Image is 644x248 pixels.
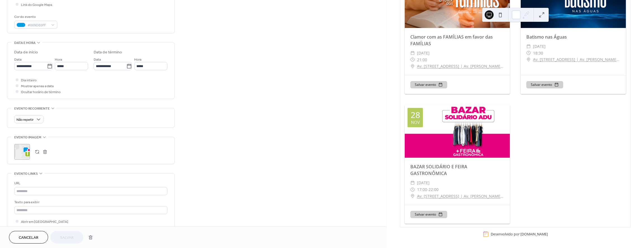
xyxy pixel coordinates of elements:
[417,56,427,63] span: 21:00
[526,43,531,50] div: ​
[16,117,34,123] span: Não repetir
[14,14,56,20] div: Cor do evento
[410,50,415,56] div: ​
[526,81,563,88] button: Salvar evento
[9,231,48,244] button: Cancelar
[520,232,548,237] a: [DOMAIN_NAME]
[14,144,30,160] div: ;
[94,57,101,63] span: Data
[55,57,62,63] span: Hora
[410,193,415,200] div: ​
[405,34,510,47] div: Clamor com as FAMÍLIAS em favor das FAMÍLIAS
[14,49,38,55] div: Data de início
[134,57,141,63] span: Hora
[533,56,620,63] a: Av. [STREET_ADDRESS] | Av. [PERSON_NAME], 3121 - Pirituba
[28,22,48,28] span: #009DE0FF
[410,81,447,88] button: Salvar evento
[21,89,61,95] span: Ocultar horário de término
[526,50,531,56] div: ​
[428,186,439,193] span: 22:00
[417,50,430,56] span: [DATE]
[417,179,430,186] span: [DATE]
[94,49,122,55] div: Data de término
[521,34,626,40] div: Batismo nas Águas
[427,186,428,193] span: -
[417,193,504,200] a: Av. [STREET_ADDRESS] | Av. [PERSON_NAME], 3121 - Pirituba
[526,56,531,63] div: ​
[21,77,37,83] span: Dia inteiro
[14,57,22,63] span: Data
[417,63,504,70] a: Av. [STREET_ADDRESS] | Av. [PERSON_NAME], 3121 - Pirituba
[491,232,548,237] div: Desenvolvido por
[14,134,41,140] span: Evento imagem
[19,235,38,241] span: Cancelar
[21,83,54,89] span: Mostrar apenas a data
[410,186,415,193] div: ​
[410,211,447,218] button: Salvar evento
[417,186,427,193] span: 17:00
[14,180,166,186] div: URL
[14,106,50,112] span: Evento recorrente
[410,179,415,186] div: ​
[14,199,166,205] div: Texto para exibir
[533,50,543,56] span: 18:30
[533,43,546,50] span: [DATE]
[411,111,420,119] div: 28
[14,171,38,177] span: Evento links
[21,219,68,225] span: Abrir em [GEOGRAPHIC_DATA]
[410,56,415,63] div: ​
[410,63,415,70] div: ​
[21,2,52,8] span: Link do Google Maps
[405,163,510,177] div: BAZAR SOLIDÁRIO E FEIRA GASTRONÔMICA
[14,40,35,46] span: Data e hora
[411,120,420,124] div: nov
